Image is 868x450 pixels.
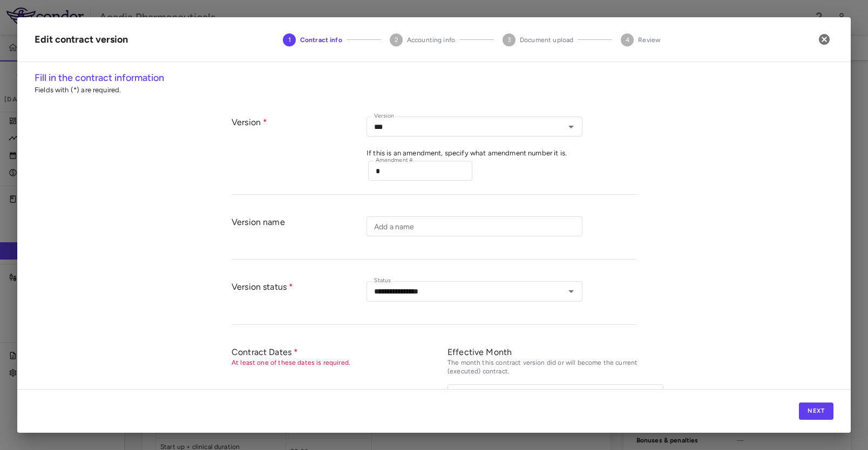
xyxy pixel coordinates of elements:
label: Status [374,276,391,285]
div: Effective Month [447,346,663,358]
h6: Fill in the contract information [35,71,833,85]
button: Open [564,119,579,134]
button: Next [799,403,833,420]
div: Version [232,117,367,183]
div: Version status [232,281,367,313]
label: Amendment # [376,156,413,165]
button: Open [564,284,579,299]
div: Version name [232,216,367,248]
label: Version [374,112,394,121]
text: 1 [288,36,290,44]
div: Contract Dates [232,346,447,358]
div: Edit contract version [35,32,128,47]
button: Contract info [274,21,351,59]
div: The month this contract version did or will become the current (executed) contract. [447,359,663,376]
span: Contract info [300,35,342,45]
p: Fields with (*) are required. [35,85,833,95]
p: If this is an amendment, specify what amendment number it is. [367,148,636,158]
div: At least one of these dates is required. [232,359,447,367]
button: Choose date, selected date is Jul 30, 2025 [641,387,662,409]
